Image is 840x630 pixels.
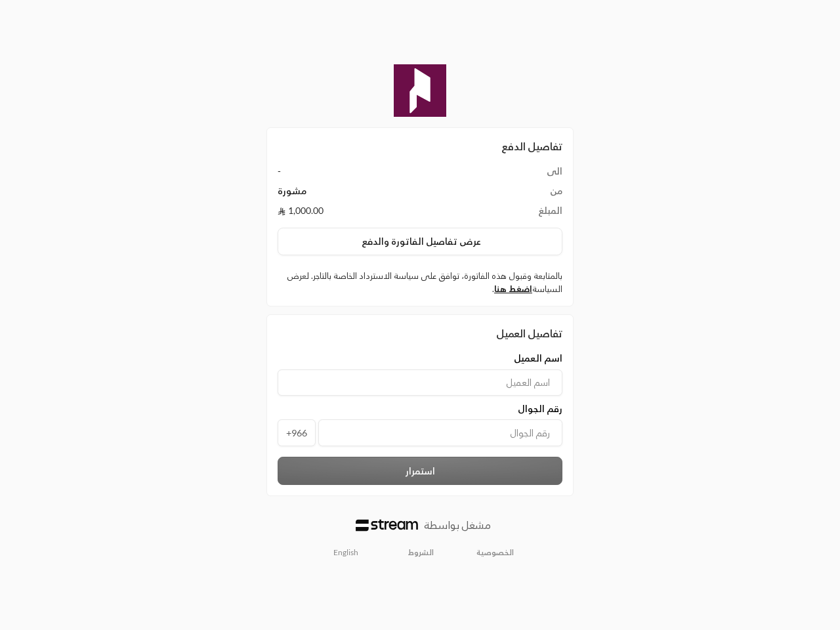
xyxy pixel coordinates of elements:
label: بالمتابعة وقبول هذه الفاتورة، توافق على سياسة الاسترداد الخاصة بالتاجر. لعرض السياسة . [278,270,562,295]
img: Logo [356,519,418,531]
a: الشروط [408,547,434,558]
a: English [326,542,366,563]
span: +966 [278,419,316,446]
div: تفاصيل العميل [278,325,562,341]
h2: تفاصيل الدفع [278,138,562,154]
button: عرض تفاصيل الفاتورة والدفع [278,228,562,255]
a: اضغط هنا [494,283,532,294]
td: الى [463,165,562,184]
input: اسم العميل [278,369,562,396]
td: المبلغ [463,204,562,217]
span: رقم الجوال [518,402,562,415]
td: من [463,184,562,204]
span: اسم العميل [514,352,562,365]
input: رقم الجوال [318,419,562,446]
img: Company Logo [394,64,446,117]
td: 1,000.00 [278,204,463,217]
a: الخصوصية [476,547,514,558]
td: مشورة [278,184,463,204]
p: مشغل بواسطة [424,517,491,533]
td: - [278,165,463,184]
